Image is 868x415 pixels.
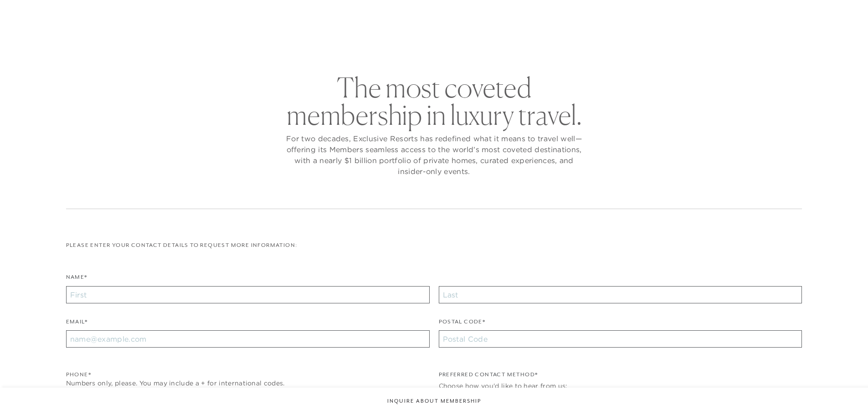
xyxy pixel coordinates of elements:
input: Postal Code [439,330,802,348]
button: Open navigation [820,11,832,17]
input: First [66,286,430,303]
div: Choose how you'd like to hear from us: [439,381,802,391]
label: Postal Code* [439,318,486,331]
input: name@example.com [66,330,430,348]
label: Email* [66,318,87,331]
h2: The most coveted membership in luxury travel. [284,74,585,128]
input: Last [439,286,802,303]
p: Please enter your contact details to request more information: [66,241,802,250]
div: Phone* [66,370,430,379]
div: Numbers only, please. You may include a + for international codes. [66,379,430,388]
label: Name* [66,273,87,286]
legend: Preferred Contact Method* [439,370,538,384]
p: For two decades, Exclusive Resorts has redefined what it means to travel well—offering its Member... [284,133,585,177]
